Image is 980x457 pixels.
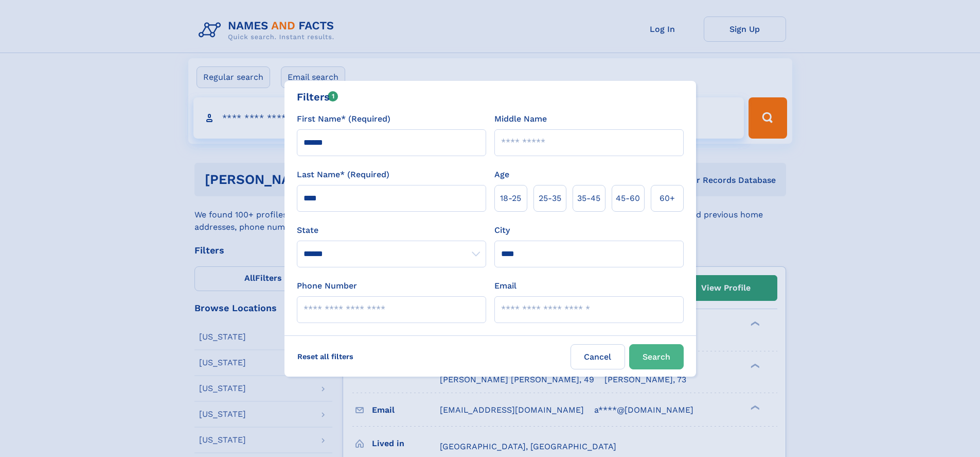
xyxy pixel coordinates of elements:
[494,168,509,181] label: Age
[494,113,547,125] label: Middle Name
[571,344,625,369] label: Cancel
[297,89,338,105] div: Filters
[500,192,521,205] span: 18‑25
[616,192,640,205] span: 45‑60
[297,224,486,236] label: State
[577,192,600,205] span: 35‑45
[539,192,561,205] span: 25‑35
[660,192,675,205] span: 60+
[629,344,684,369] button: Search
[291,344,360,369] label: Reset all filters
[297,113,390,125] label: First Name* (Required)
[297,280,357,292] label: Phone Number
[494,280,516,292] label: Email
[494,224,510,236] label: City
[297,168,389,181] label: Last Name* (Required)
